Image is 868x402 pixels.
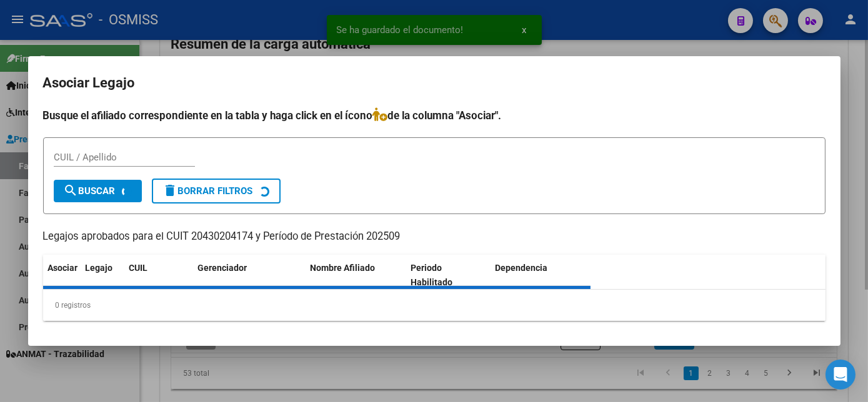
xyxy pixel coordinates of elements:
[43,290,826,321] div: 0 registros
[193,255,306,296] datatable-header-cell: Gerenciador
[490,255,591,296] datatable-header-cell: Dependencia
[163,183,178,198] mat-icon: delete
[43,255,81,296] datatable-header-cell: Asociar
[163,185,253,197] span: Borrar Filtros
[495,263,547,273] span: Dependencia
[86,263,113,273] span: Legajo
[406,255,490,296] datatable-header-cell: Periodo Habilitado
[43,71,826,95] h2: Asociar Legajo
[826,360,856,390] div: Open Intercom Messenger
[311,263,376,273] span: Nombre Afiliado
[81,255,124,296] datatable-header-cell: Legajo
[129,263,148,273] span: CUIL
[198,263,247,273] span: Gerenciador
[43,107,826,124] h4: Busque el afiliado correspondiente en la tabla y haga click en el ícono de la columna "Asociar".
[306,255,406,296] datatable-header-cell: Nombre Afiliado
[411,263,452,287] span: Periodo Habilitado
[64,183,79,198] mat-icon: search
[152,179,281,203] button: Borrar Filtros
[64,185,116,197] span: Buscar
[124,255,193,296] datatable-header-cell: CUIL
[43,229,826,245] p: Legajos aprobados para el CUIT 20430204174 y Período de Prestación 202509
[54,180,142,202] button: Buscar
[48,263,78,273] span: Asociar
